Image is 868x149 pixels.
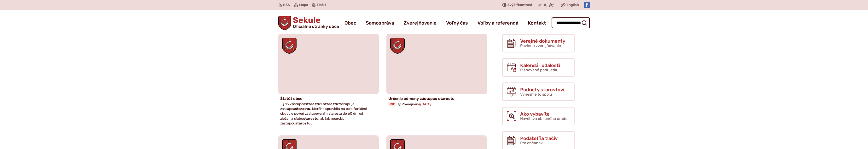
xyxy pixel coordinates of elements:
[404,16,437,30] a: Zverejňovanie
[386,34,487,108] a: Určenie odmeny zástupcu starostu Iné Zverejnené[DATE]
[278,16,339,30] a: Logo Sekule, prejsť na domovskú stránku.
[520,141,543,145] span: Pre občanov
[520,116,568,121] span: Návšteva obecného úradu
[520,43,561,48] span: Povinné zverejňovanie
[388,102,396,107] span: Iné
[502,82,575,101] a: Podnety starostovi Vyriešme to spolu
[584,2,590,8] img: Prejsť na Facebook stránku
[507,3,518,7] span: Zvýšiť
[280,102,367,125] span: …§ 15 Zástupca 1. zastupuje zástupca , ktorého spravidla na celé funkčné obdobie poverí zastupova...
[280,96,377,101] h4: Štatút obce
[278,34,379,128] a: Štatút obce …§ 15 Zástupcastarostu1.Starostuzastupuje zástupcastarostu, ktorého spravidla na celé...
[507,3,532,7] span: kontrast
[299,2,308,8] span: Mapa
[520,68,557,72] span: Plánované podujatia
[366,16,394,30] a: Samospráva
[528,16,546,30] a: Kontakt
[566,2,579,8] span: English
[446,16,468,30] a: Voľný čas
[305,102,320,106] strong: starostu
[520,38,565,44] span: Verejné dokumenty
[402,102,431,106] span: Zverejnené
[502,107,575,125] a: Ako vybavíte Návšteva obecného úradu
[295,107,310,111] strong: starostu
[344,16,356,30] a: Obec
[295,121,310,125] strong: starostu
[317,3,326,7] span: Tlačiť
[278,16,291,30] img: Prejsť na domovskú stránku
[478,16,518,30] a: Voľby a referendá
[293,24,339,29] span: Oficiálne stránky obce
[520,111,568,117] span: Ako vybavíte
[520,63,560,68] span: Kalendár udalostí
[520,92,552,97] span: Vyriešme to spolu
[291,16,339,29] span: Sekule
[502,58,575,77] a: Kalendár udalostí Plánované podujatia
[502,34,575,52] a: Verejné dokumenty Povinné zverejňovanie
[565,2,580,8] a: English
[283,2,290,8] span: RSS
[323,102,338,106] strong: Starostu
[303,117,318,121] strong: starostu
[388,96,485,101] h4: Určenie odmeny zástupcu starostu
[520,87,564,92] span: Podnety starostovi
[420,102,431,106] em: [DATE]
[520,136,558,141] span: Podateľňa tlačív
